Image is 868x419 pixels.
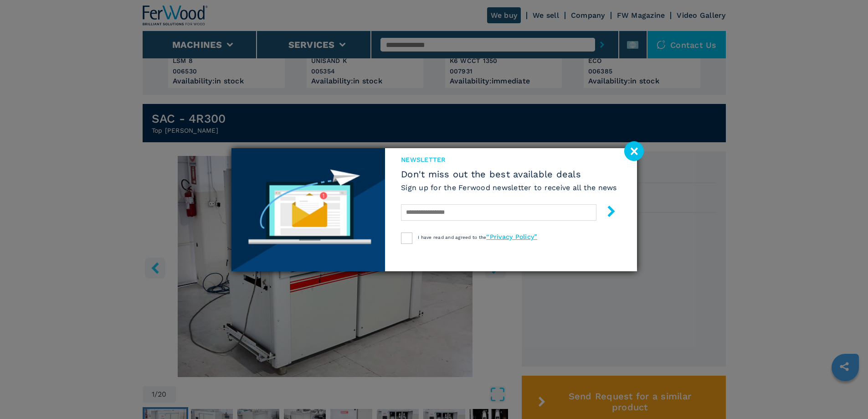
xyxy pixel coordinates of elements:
span: Don't miss out the best available deals [401,169,617,180]
span: I have read and agreed to the [418,235,537,240]
button: submit-button [596,202,617,223]
a: “Privacy Policy” [486,233,537,240]
img: Newsletter image [231,148,385,271]
h6: Sign up for the Ferwood newsletter to receive all the news [401,182,617,193]
span: newsletter [401,155,617,164]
